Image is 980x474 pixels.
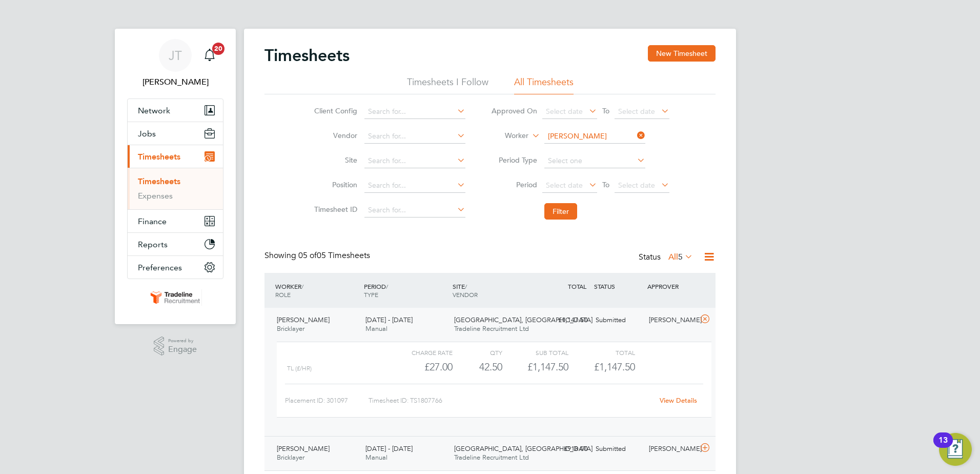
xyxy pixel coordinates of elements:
[128,99,223,122] button: Network
[450,277,539,304] div: SITE
[138,263,182,272] span: Preferences
[618,181,655,190] span: Select date
[365,444,413,453] span: [DATE] - [DATE]
[939,433,972,466] button: Open Resource Center, 13 new notifications
[591,312,645,329] div: Submitted
[115,29,236,324] nav: Main navigation
[491,180,537,189] label: Period
[364,290,378,299] span: TYPE
[502,346,568,359] div: Sub Total
[277,444,330,453] span: [PERSON_NAME]
[361,277,450,304] div: PERIOD
[568,282,586,290] span: TOTAL
[454,324,529,333] span: Tradeline Recruitment Ltd
[128,122,223,145] button: Jobs
[264,250,372,261] div: Showing
[364,154,465,168] input: Search for...
[128,210,223,232] button: Finance
[645,441,698,458] div: [PERSON_NAME]
[546,107,583,116] span: Select date
[639,250,695,265] div: Status
[594,361,635,373] span: £1,147.50
[599,178,612,191] span: To
[277,453,304,462] span: Bricklayer
[618,107,655,116] span: Select date
[386,359,453,376] div: £27.00
[465,282,467,290] span: /
[645,277,698,295] div: APPROVER
[311,131,357,140] label: Vendor
[311,180,357,189] label: Position
[128,145,223,168] button: Timesheets
[311,205,357,214] label: Timesheet ID
[365,324,387,333] span: Manual
[168,345,197,354] span: Engage
[169,49,182,62] span: JT
[364,105,465,119] input: Search for...
[365,315,413,324] span: [DATE] - [DATE]
[453,290,478,299] span: VENDOR
[938,440,948,453] div: 13
[277,315,330,324] span: [PERSON_NAME]
[127,76,223,88] span: Jemima Topping
[453,346,502,359] div: QTY
[544,129,645,144] input: Search for...
[407,76,488,94] li: Timesheets I Follow
[311,155,357,165] label: Site
[138,216,167,226] span: Finance
[301,282,303,290] span: /
[273,277,361,304] div: WORKER
[311,106,357,115] label: Client Config
[277,324,304,333] span: Bricklayer
[678,252,683,262] span: 5
[591,277,645,295] div: STATUS
[138,129,156,139] span: Jobs
[298,250,317,261] span: 05 of
[138,106,170,115] span: Network
[546,181,583,190] span: Select date
[453,359,502,376] div: 42.50
[538,441,591,458] div: £918.00
[568,346,635,359] div: Total
[386,282,388,290] span: /
[514,76,574,94] li: All Timesheets
[285,392,369,409] div: Placement ID: 301097
[645,312,698,329] div: [PERSON_NAME]
[482,131,528,141] label: Worker
[154,337,197,356] a: Powered byEngage
[149,289,202,306] img: tradelinerecruitment-logo-retina.png
[386,346,453,359] div: Charge rate
[502,359,568,376] div: £1,147.50
[128,256,223,279] button: Preferences
[275,290,291,299] span: ROLE
[364,203,465,218] input: Search for...
[298,250,370,261] span: 05 Timesheets
[264,45,350,66] h2: Timesheets
[138,191,173,201] a: Expenses
[365,453,387,462] span: Manual
[128,233,223,255] button: Reports
[591,441,645,458] div: Submitted
[648,45,716,62] button: New Timesheet
[364,129,465,144] input: Search for...
[454,453,529,462] span: Tradeline Recruitment Ltd
[599,104,612,117] span: To
[212,43,224,55] span: 20
[199,39,220,72] a: 20
[491,155,537,165] label: Period Type
[538,312,591,329] div: £1,147.50
[138,176,180,186] a: Timesheets
[454,444,593,453] span: [GEOGRAPHIC_DATA], [GEOGRAPHIC_DATA]
[454,315,593,324] span: [GEOGRAPHIC_DATA], [GEOGRAPHIC_DATA]
[287,365,312,372] span: TL (£/HR)
[369,392,653,409] div: Timesheet ID: TS1807766
[138,240,168,249] span: Reports
[491,106,537,115] label: Approved On
[544,203,577,220] button: Filter
[138,152,180,162] span: Timesheets
[668,252,693,262] label: All
[168,337,197,345] span: Powered by
[128,168,223,209] div: Timesheets
[660,396,697,405] a: View Details
[364,179,465,193] input: Search for...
